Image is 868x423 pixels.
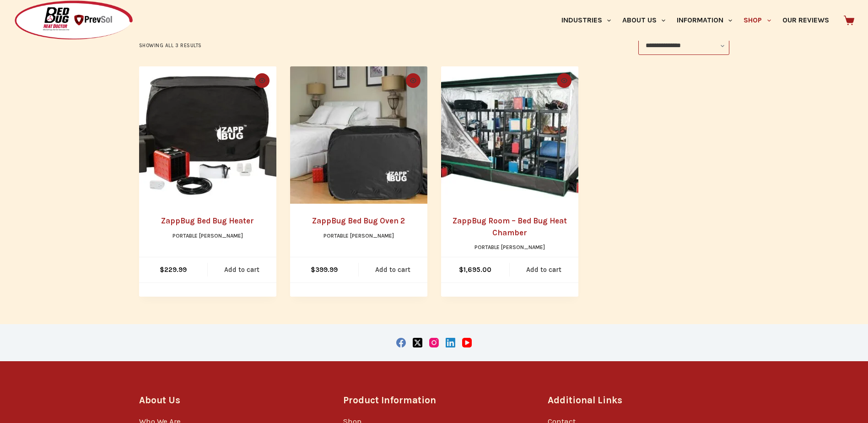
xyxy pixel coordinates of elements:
[139,66,276,204] a: ZappBug Bed Bug Heater
[312,216,405,225] a: ZappBug Bed Bug Oven 2
[160,266,187,274] bdi: 229.99
[290,66,427,204] a: ZappBug Bed Bug Oven 2
[406,73,421,88] button: Quick view toggle
[459,266,491,274] bdi: 1,695.00
[323,233,394,239] a: Portable [PERSON_NAME]
[173,233,243,239] a: Portable [PERSON_NAME]
[557,73,571,88] button: Quick view toggle
[548,393,729,407] h3: Additional Links
[160,266,164,274] span: $
[343,393,525,407] h3: Product Information
[7,4,35,31] button: Open LiveChat chat widget
[208,257,276,282] a: Add to cart: “ZappBug Bed Bug Heater”
[161,216,254,225] a: ZappBug Bed Bug Heater
[638,37,729,55] select: Shop order
[359,257,427,282] a: Add to cart: “ZappBug Bed Bug Oven 2”
[413,338,422,347] a: X (Twitter)
[446,338,455,347] a: LinkedIn
[459,266,464,274] span: $
[441,66,578,204] a: ZappBug Room - Bed Bug Heat Chamber
[255,73,270,88] button: Quick view toggle
[510,257,578,282] a: Add to cart: “ZappBug Room - Bed Bug Heat Chamber”
[139,393,321,407] h3: About Us
[311,266,338,274] bdi: 399.99
[453,216,567,237] a: ZappBug Room – Bed Bug Heat Chamber
[311,266,315,274] span: $
[396,338,406,347] a: Facebook
[139,42,202,50] p: Showing all 3 results
[429,338,439,347] a: Instagram
[462,338,472,347] a: YouTube
[474,244,545,250] a: Portable [PERSON_NAME]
